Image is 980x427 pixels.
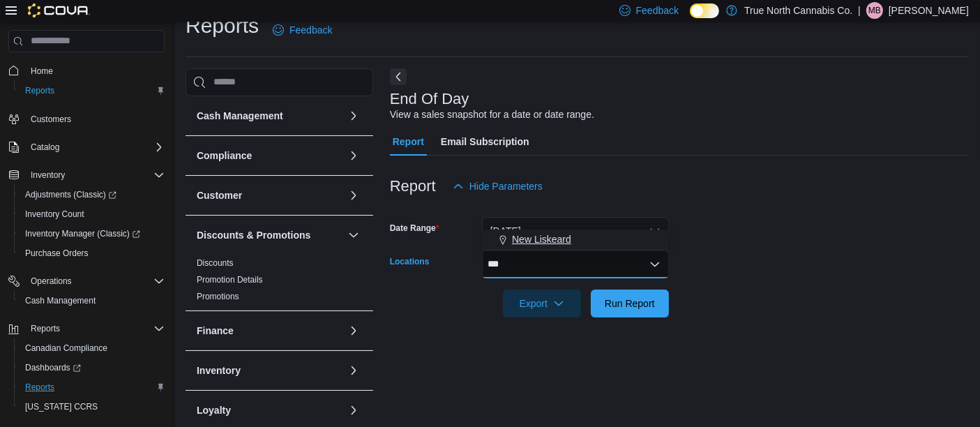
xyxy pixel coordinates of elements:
[28,3,90,17] img: Cova
[25,320,66,337] button: Reports
[31,66,53,77] span: Home
[197,109,342,123] button: Cash Management
[469,179,543,193] span: Hide Parameters
[390,256,430,267] label: Locations
[197,258,234,268] a: Discounts
[197,275,263,285] a: Promotion Details
[197,324,342,338] button: Finance
[14,377,170,397] button: Reports
[289,23,332,37] span: Feedback
[858,2,861,19] p: |
[649,259,661,270] button: Close list of options
[197,403,231,417] h3: Loyalty
[390,91,469,107] h3: End Of Day
[868,2,881,19] span: MB
[25,85,54,96] span: Reports
[690,3,719,18] input: Dark Mode
[186,12,259,40] h1: Reports
[197,228,342,242] button: Discounts & Promotions
[14,224,170,244] a: Inventory Manager (Classic)
[390,223,439,234] label: Date Range
[25,139,65,156] button: Catalog
[197,228,310,242] h3: Discounts & Promotions
[605,297,655,310] span: Run Report
[25,273,165,290] span: Operations
[25,189,116,200] span: Adjustments (Classic)
[14,185,170,204] a: Adjustments (Classic)
[482,230,669,250] button: New Liskeard
[25,62,165,80] span: Home
[25,139,165,156] span: Catalog
[345,227,362,244] button: Discounts & Promotions
[345,107,362,124] button: Cash Management
[25,362,81,373] span: Dashboards
[482,217,669,245] button: [DATE]
[267,16,338,44] a: Feedback
[25,273,77,290] button: Operations
[25,248,89,259] span: Purchase Orders
[197,324,234,338] h3: Finance
[25,401,98,412] span: [US_STATE] CCRS
[14,358,170,377] a: Dashboards
[197,149,342,163] button: Compliance
[31,323,60,334] span: Reports
[197,403,342,417] button: Loyalty
[441,128,529,156] span: Email Subscription
[25,343,107,354] span: Canadian Compliance
[197,364,342,377] button: Inventory
[20,398,165,415] span: Washington CCRS
[482,230,669,250] div: Choose from the following options
[197,364,241,377] h3: Inventory
[20,292,165,309] span: Cash Management
[3,165,170,185] button: Inventory
[20,186,122,203] a: Adjustments (Classic)
[14,204,170,224] button: Inventory Count
[20,359,165,376] span: Dashboards
[345,322,362,339] button: Finance
[197,292,239,301] a: Promotions
[25,167,70,183] button: Inventory
[345,402,362,419] button: Loyalty
[31,276,72,287] span: Operations
[345,147,362,164] button: Compliance
[3,137,170,157] button: Catalog
[20,186,165,203] span: Adjustments (Classic)
[512,232,571,246] span: New Liskeard
[25,320,165,337] span: Reports
[3,61,170,81] button: Home
[20,398,103,415] a: [US_STATE] CCRS
[20,245,94,262] a: Purchase Orders
[20,292,101,309] a: Cash Management
[636,3,679,17] span: Feedback
[14,244,170,263] button: Purchase Orders
[690,18,691,19] span: Dark Mode
[25,209,84,220] span: Inventory Count
[197,109,283,123] h3: Cash Management
[3,271,170,291] button: Operations
[20,225,146,242] a: Inventory Manager (Classic)
[447,172,548,200] button: Hide Parameters
[20,245,165,262] span: Purchase Orders
[345,187,362,204] button: Customer
[390,107,594,122] div: View a sales snapshot for a date or date range.
[31,170,65,181] span: Inventory
[14,338,170,358] button: Canadian Compliance
[20,340,113,357] a: Canadian Compliance
[503,290,581,317] button: Export
[197,291,239,302] span: Promotions
[25,63,59,80] a: Home
[390,178,436,195] h3: Report
[25,110,165,128] span: Customers
[744,2,852,19] p: True North Cannabis Co.
[197,188,342,202] button: Customer
[197,188,242,202] h3: Customer
[20,340,165,357] span: Canadian Compliance
[20,206,165,223] span: Inventory Count
[20,206,90,223] a: Inventory Count
[345,362,362,379] button: Inventory
[591,290,669,317] button: Run Report
[31,114,71,125] span: Customers
[390,68,407,85] button: Next
[186,255,373,310] div: Discounts & Promotions
[14,81,170,100] button: Reports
